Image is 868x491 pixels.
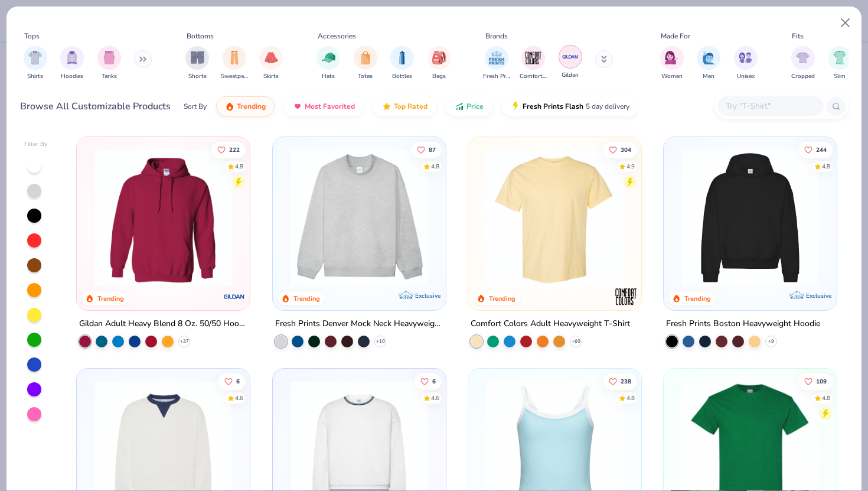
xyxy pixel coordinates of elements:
button: Fresh Prints Flash5 day delivery [502,96,638,116]
span: Hoodies [61,72,83,81]
span: 244 [816,147,827,152]
span: 109 [816,379,827,385]
img: a90f7c54-8796-4cb2-9d6e-4e9644cfe0fe [434,149,583,287]
button: filter button [734,46,758,81]
span: Exclusive [415,292,440,300]
span: + 37 [180,338,189,345]
div: filter for Comfort Colors [520,46,547,81]
button: filter button [390,46,414,81]
img: trending.gif [225,102,234,111]
div: 4.8 [235,162,243,171]
span: 304 [621,147,631,152]
button: Like [603,141,637,158]
span: Top Rated [394,102,428,111]
button: Like [798,373,833,390]
button: filter button [97,46,121,81]
button: Like [798,141,833,158]
div: filter for Tanks [97,46,121,81]
div: filter for Cropped [791,46,815,81]
div: Fresh Prints Boston Heavyweight Hoodie [666,317,820,331]
span: Totes [358,72,373,81]
span: 238 [621,379,631,385]
span: + 10 [376,338,384,345]
span: Skirts [263,72,279,81]
span: 6 [432,379,435,385]
button: filter button [259,46,283,81]
span: Comfort Colors [520,72,547,81]
button: filter button [791,46,815,81]
button: filter button [428,46,451,81]
div: 4.6 [235,394,243,403]
div: filter for Hats [316,46,340,81]
span: Men [703,72,714,81]
button: Most Favorited [284,96,364,116]
button: filter button [660,46,684,81]
img: Bags Image [432,51,445,64]
span: 5 day delivery [586,100,629,113]
div: filter for Unisex [734,46,758,81]
img: Gildan logo [223,285,247,308]
button: filter button [60,46,84,81]
button: Close [834,12,857,34]
span: Most Favorited [305,102,355,111]
div: filter for Skirts [259,46,283,81]
button: filter button [483,46,510,81]
button: Like [603,373,637,390]
div: 4.8 [626,394,635,403]
img: Shirts Image [28,51,42,64]
div: 4.9 [626,162,635,171]
img: Totes Image [359,51,372,64]
span: Fresh Prints Flash [523,102,583,111]
img: 91acfc32-fd48-4d6b-bdad-a4c1a30ac3fc [676,149,825,287]
div: 4.8 [822,162,830,171]
img: Women Image [665,51,678,64]
img: Hoodies Image [66,51,79,64]
img: Hats Image [322,51,335,64]
button: filter button [185,46,209,81]
button: filter button [221,46,248,81]
img: Sweatpants Image [228,51,241,64]
div: filter for Bottles [390,46,414,81]
div: filter for Totes [354,46,377,81]
img: 01756b78-01f6-4cc6-8d8a-3c30c1a0c8ac [89,149,238,287]
span: Sweatpants [221,72,248,81]
img: Unisex Image [739,51,752,64]
span: Unisex [737,72,755,81]
img: Shorts Image [191,51,204,64]
button: Like [414,373,441,390]
div: Comfort Colors Adult Heavyweight T-Shirt [471,317,630,331]
span: 222 [229,147,240,152]
div: Browse All Customizable Products [20,99,171,113]
span: 6 [236,379,240,385]
div: filter for Hoodies [60,46,84,81]
img: Cropped Image [796,51,810,64]
button: Like [218,373,246,390]
button: Like [410,141,441,158]
img: e55d29c3-c55d-459c-bfd9-9b1c499ab3c6 [629,149,779,287]
button: Top Rated [373,96,436,116]
button: filter button [697,46,720,81]
span: Bottles [392,72,412,81]
button: Price [446,96,492,116]
div: 4.8 [822,394,830,403]
button: filter button [24,46,47,81]
img: f5d85501-0dbb-4ee4-b115-c08fa3845d83 [285,149,434,287]
button: Like [211,141,246,158]
div: filter for Bags [428,46,451,81]
div: Tops [24,31,40,41]
img: Tanks Image [103,51,116,64]
div: filter for Slim [828,46,851,81]
button: filter button [520,46,547,81]
div: filter for Shorts [185,46,209,81]
span: Tanks [102,72,117,81]
img: TopRated.gif [382,102,391,111]
button: filter button [354,46,377,81]
img: 029b8af0-80e6-406f-9fdc-fdf898547912 [480,149,629,287]
span: Price [466,102,484,111]
input: Try "T-Shirt" [725,99,815,113]
span: Exclusive [806,292,831,300]
div: Brands [485,31,508,41]
div: Accessories [318,31,356,41]
img: Comfort Colors Image [524,49,542,67]
span: Shirts [27,72,43,81]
